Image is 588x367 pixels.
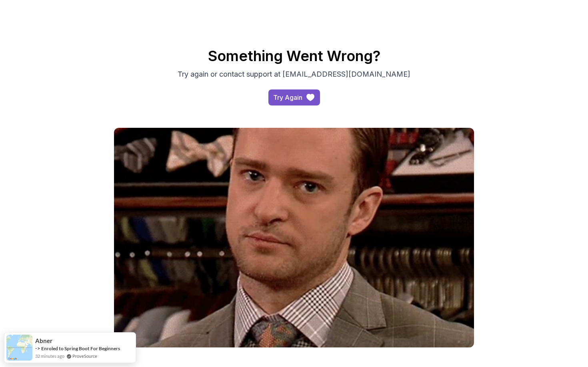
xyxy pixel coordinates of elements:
img: provesource social proof notification image [6,335,32,361]
p: Try again or contact support at [EMAIL_ADDRESS][DOMAIN_NAME] [160,69,428,80]
div: Try Again [273,93,302,102]
span: -> [35,345,40,351]
span: Abner [35,337,52,344]
h2: Something Went Wrong? [14,48,574,64]
a: ProveSource [72,353,97,359]
button: Try Again [268,89,320,105]
img: gif [114,128,474,347]
a: Enroled to Spring Boot For Beginners [41,345,120,352]
a: access-dashboard [268,89,320,105]
span: 32 minutes ago [35,353,64,359]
